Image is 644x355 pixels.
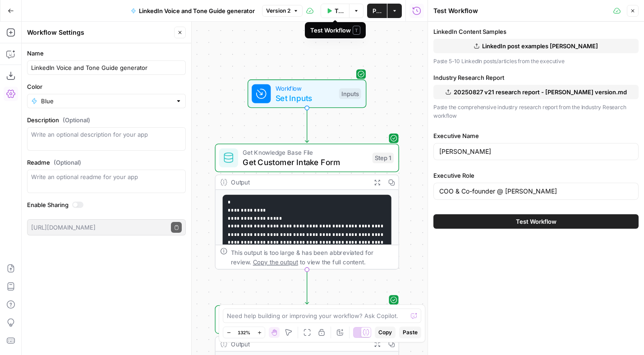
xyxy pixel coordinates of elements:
[276,92,334,104] span: Set Inputs
[125,4,260,18] button: LinkedIn Voice and Tone Guide generator
[54,158,81,167] span: (Optional)
[238,329,250,336] span: 132%
[433,39,639,53] button: LinkedIn post examples [PERSON_NAME]
[433,73,639,82] label: Industry Research Report
[454,88,627,97] span: 20250827 v21 research report - [PERSON_NAME] version.md
[243,148,368,157] span: Get Knowledge Base File
[231,177,366,187] div: Output
[262,5,303,17] button: Version 2
[215,79,399,108] div: WorkflowSet InputsInputs
[403,328,418,337] span: Paste
[231,339,366,349] div: Output
[433,131,639,140] label: Executive Name
[373,152,394,163] div: Step 1
[433,27,639,36] label: LinkedIn Content Samples
[27,115,186,124] label: Description
[353,26,360,35] span: T
[31,63,182,72] input: Untitled
[27,82,186,91] label: Color
[433,57,639,66] p: Paste 5-10 LinkedIn posts/articles from the executive
[63,115,90,124] span: (Optional)
[305,108,309,142] g: Edge from start to step_1
[378,328,392,337] span: Copy
[433,103,639,120] p: Paste the comprehensive industry research report from the Industry Research workflow
[139,6,255,15] span: LinkedIn Voice and Tone Guide generator
[253,258,298,266] span: Copy the output
[276,83,334,93] span: Workflow
[335,6,344,15] span: Test Workflow
[41,97,172,106] input: Blue
[321,4,350,18] button: Test Workflow
[433,171,639,180] label: Executive Role
[310,26,360,35] div: Test Workflow
[266,7,290,15] span: Version 2
[375,327,396,338] button: Copy
[27,49,186,58] label: Name
[305,270,309,304] g: Edge from step_1 to step_2
[516,217,557,226] span: Test Workflow
[367,4,387,18] button: Publish
[439,187,633,196] input: CEO, CTO, VP of Sales, etc.
[433,214,639,229] button: Test Workflow
[399,327,421,338] button: Paste
[373,6,382,15] span: Publish
[231,248,394,267] div: This output is too large & has been abbreviated for review. to view the full content.
[27,28,171,37] div: Workflow Settings
[339,88,361,99] div: Inputs
[27,158,186,167] label: Readme
[27,200,186,209] label: Enable Sharing
[433,85,639,99] button: 20250827 v21 research report - [PERSON_NAME] version.md
[243,156,368,168] span: Get Customer Intake Form
[482,41,598,51] span: LinkedIn post examples [PERSON_NAME]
